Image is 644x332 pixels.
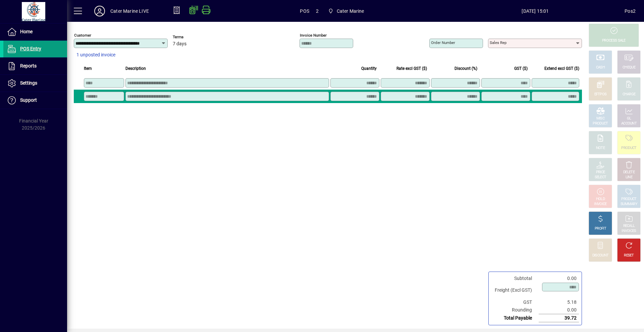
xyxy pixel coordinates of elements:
[621,121,637,126] div: ACCOUNT
[625,6,636,16] div: Pos2
[491,306,539,314] td: Rounding
[20,63,37,68] span: Reports
[20,29,33,34] span: Home
[539,314,579,322] td: 39.72
[595,226,606,231] div: PROFIT
[539,298,579,306] td: 5.18
[74,49,118,61] button: 1 unposted invoice
[623,92,636,97] div: CHARGE
[3,58,67,75] a: Reports
[361,65,377,72] span: Quantity
[490,40,506,45] mat-label: Sales rep
[626,175,632,180] div: LINE
[621,146,636,151] div: PRODUCT
[514,65,528,72] span: GST ($)
[74,33,91,38] mat-label: Customer
[491,298,539,306] td: GST
[316,6,319,16] span: 2
[627,116,631,121] div: GL
[596,170,605,175] div: PRICE
[544,65,579,72] span: Extend excl GST ($)
[621,197,636,202] div: PRODUCT
[300,33,327,38] mat-label: Invoice number
[125,65,146,72] span: Description
[621,202,637,207] div: SUMMARY
[446,6,625,16] span: [DATE] 15:01
[539,275,579,282] td: 0.00
[431,40,455,45] mat-label: Order number
[594,92,607,97] div: EFTPOS
[89,5,110,17] button: Profile
[173,35,213,39] span: Terms
[596,116,604,121] div: MISC
[602,38,626,43] div: PROCESS SALE
[592,253,608,258] div: DISCOUNT
[337,6,364,16] span: Cater Marine
[491,314,539,322] td: Total Payable
[596,197,605,202] div: HOLD
[539,306,579,314] td: 0.00
[623,224,635,229] div: RECALL
[623,170,635,175] div: DELETE
[491,275,539,282] td: Subtotal
[3,92,67,109] a: Support
[173,41,186,47] span: 7 days
[20,46,41,51] span: POS Entry
[20,80,37,86] span: Settings
[595,175,606,180] div: SELECT
[84,65,92,72] span: Item
[596,65,605,70] div: CASH
[623,65,635,70] div: CHEQUE
[624,253,634,258] div: RESET
[622,229,636,234] div: INVOICES
[454,65,477,72] span: Discount (%)
[396,65,427,72] span: Rate excl GST ($)
[20,97,37,103] span: Support
[596,146,605,151] div: NOTE
[325,5,367,17] span: Cater Marine
[76,51,115,58] span: 1 unposted invoice
[491,282,539,298] td: Freight (Excl GST)
[3,75,67,92] a: Settings
[300,6,309,16] span: POS
[594,202,606,207] div: INVOICE
[593,121,608,126] div: PRODUCT
[3,23,67,40] a: Home
[110,6,149,16] div: Cater Marine LIVE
